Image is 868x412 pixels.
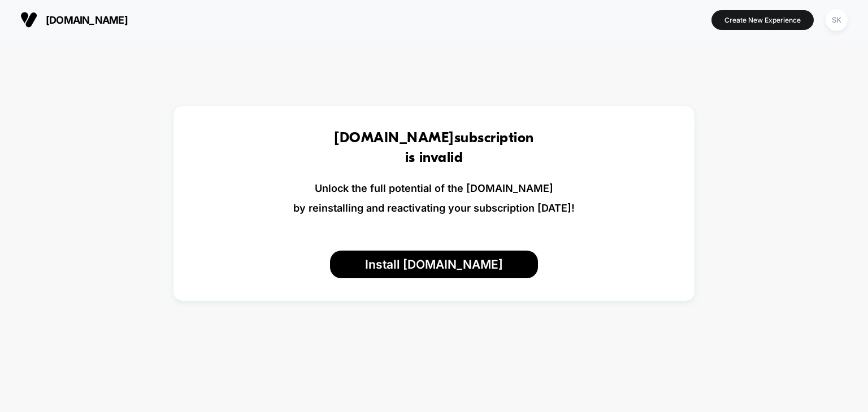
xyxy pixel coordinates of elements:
[293,178,575,218] p: Unlock the full potential of the [DOMAIN_NAME] by reinstalling and reactivating your subscription...
[330,251,539,278] button: Install [DOMAIN_NAME]
[17,11,131,29] button: [DOMAIN_NAME]
[20,11,37,28] img: Visually logo
[334,129,533,168] h1: [DOMAIN_NAME] subscription is invalid
[46,14,128,26] span: [DOMAIN_NAME]
[822,8,851,32] button: SK
[711,10,814,30] button: Create New Experience
[826,9,848,31] div: SK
